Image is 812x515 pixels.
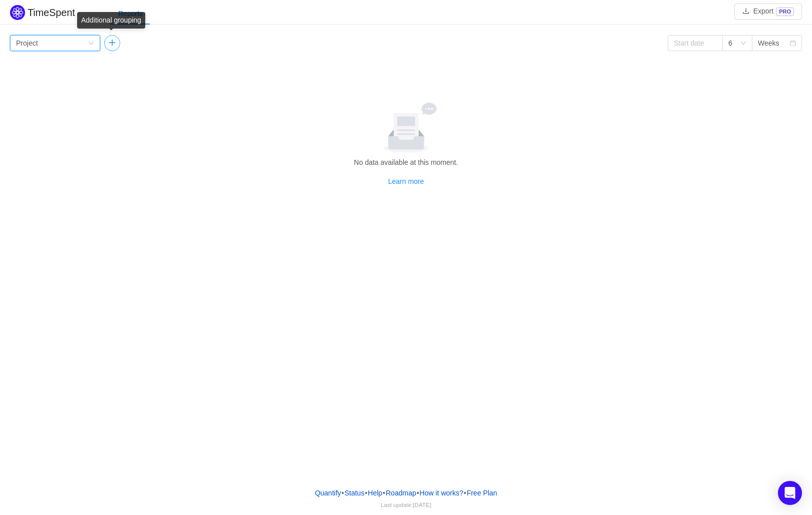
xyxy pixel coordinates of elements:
span: Last update: [381,501,431,508]
a: Learn more [388,177,424,185]
div: Additional grouping [77,12,145,29]
i: icon: down [88,40,94,47]
div: Reports [110,3,151,25]
button: icon: plus [104,35,120,51]
a: Quantify [315,485,342,500]
i: icon: calendar [790,40,796,47]
button: Free Plan [466,485,498,500]
span: • [342,489,344,497]
button: How it works? [419,485,464,500]
a: Help [367,485,383,500]
input: Start date [668,35,723,51]
div: Weeks [758,36,779,51]
span: • [417,489,419,497]
span: • [383,489,385,497]
i: icon: down [740,40,746,47]
button: icon: downloadExportPRO [734,4,802,20]
a: Roadmap [385,485,417,500]
div: 6 [728,36,732,51]
div: Open Intercom Messenger [778,481,802,505]
span: [DATE] [413,501,431,508]
h2: TimeSpent [28,7,75,18]
span: • [464,489,466,497]
span: No data available at this moment. [354,158,458,166]
span: • [365,489,367,497]
img: Quantify logo [10,5,25,20]
a: Status [344,485,365,500]
div: Project [16,36,38,51]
